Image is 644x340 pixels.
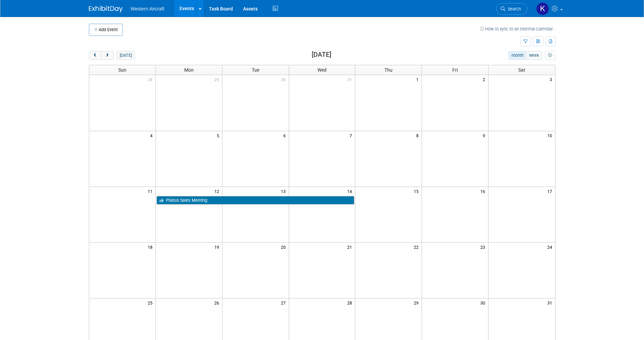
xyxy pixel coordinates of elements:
[184,67,194,73] span: Mon
[413,298,422,307] span: 29
[526,51,542,60] button: week
[480,26,555,31] a: How to sync to an external calendar...
[415,75,422,83] span: 1
[118,67,126,73] span: Sun
[547,131,555,140] span: 10
[482,131,488,140] span: 9
[117,51,135,60] button: [DATE]
[508,51,526,60] button: month
[147,298,156,307] span: 25
[280,298,289,307] span: 27
[547,243,555,251] span: 24
[549,75,555,83] span: 3
[147,243,156,251] span: 18
[317,67,327,73] span: Wed
[413,243,422,251] span: 22
[149,131,156,140] span: 4
[280,243,289,251] span: 20
[413,187,422,195] span: 15
[216,131,222,140] span: 5
[452,67,458,73] span: Fri
[131,6,164,11] span: Western Aircraft
[347,243,355,251] span: 21
[518,67,525,73] span: Sat
[349,131,355,140] span: 7
[214,187,222,195] span: 12
[101,51,114,60] button: next
[157,196,355,205] a: Pilatus Sales Meeting
[214,243,222,251] span: 19
[482,75,488,83] span: 2
[415,131,422,140] span: 8
[347,187,355,195] span: 14
[280,187,289,195] span: 13
[252,67,259,73] span: Tue
[347,298,355,307] span: 28
[283,131,289,140] span: 6
[384,67,392,73] span: Thu
[480,187,488,195] span: 16
[214,298,222,307] span: 26
[505,6,521,11] span: Search
[547,187,555,195] span: 17
[312,51,331,58] h2: [DATE]
[147,75,156,83] span: 28
[548,53,552,58] i: Personalize Calendar
[147,187,156,195] span: 11
[545,51,555,60] button: myCustomButton
[480,298,488,307] span: 30
[347,75,355,83] span: 31
[214,75,222,83] span: 29
[480,243,488,251] span: 23
[89,6,123,13] img: ExhibitDay
[547,298,555,307] span: 31
[89,51,101,60] button: prev
[496,3,527,15] a: Search
[89,24,123,36] button: Add Event
[536,2,549,15] img: Kindra Mahler
[280,75,289,83] span: 30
